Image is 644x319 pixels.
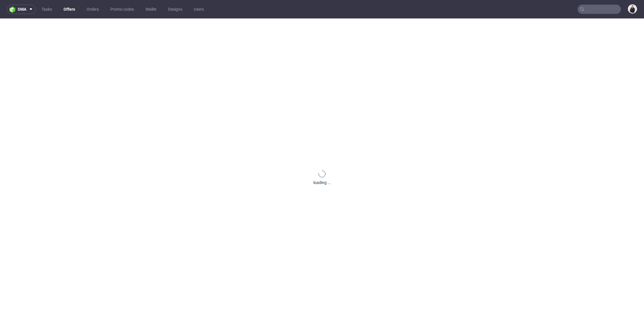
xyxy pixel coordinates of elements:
a: Users [190,5,207,14]
a: Orders [83,5,102,14]
img: logo [10,6,18,13]
img: Adrian Margula [628,5,636,13]
a: Wallet [142,5,160,14]
div: loading ... [313,180,331,185]
span: sma [18,7,26,11]
button: sma [7,5,36,14]
a: Designs [165,5,186,14]
a: Promo codes [107,5,137,14]
a: Tasks [38,5,55,14]
a: Offers [60,5,79,14]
